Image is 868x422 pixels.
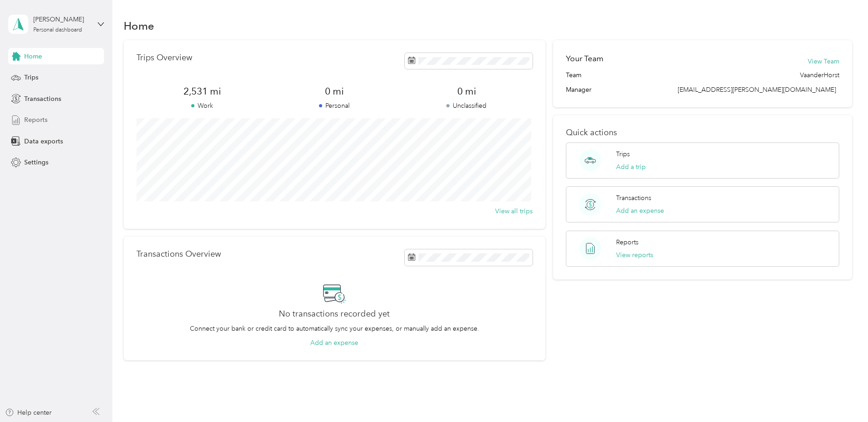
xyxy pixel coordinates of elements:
p: Unclassified [401,101,533,111]
button: Add an expense [310,338,358,348]
span: Transactions [24,94,61,104]
button: Add a trip [616,162,646,172]
span: Data exports [24,137,63,146]
span: Settings [24,158,48,167]
span: Team [566,70,581,80]
div: [PERSON_NAME] [33,15,90,24]
p: Quick actions [566,128,839,137]
span: 0 mi [401,85,533,98]
iframe: Everlance-gr Chat Button Frame [817,371,868,422]
h2: No transactions recorded yet [279,309,390,319]
button: View reports [616,250,653,260]
button: View all trips [495,206,533,216]
span: Reports [24,115,47,125]
p: Trips Overview [136,53,192,63]
p: Transactions Overview [136,249,221,259]
p: Trips [616,149,630,159]
p: Reports [616,237,638,247]
span: VaanderHorst [800,70,839,80]
span: Trips [24,73,38,82]
div: Personal dashboard [33,27,82,33]
span: Manager [566,85,591,95]
button: View Team [808,57,839,66]
p: Connect your bank or credit card to automatically sync your expenses, or manually add an expense. [190,324,479,333]
span: [EMAIL_ADDRESS][PERSON_NAME][DOMAIN_NAME] [678,86,836,94]
button: Help center [5,408,52,417]
span: Home [24,52,42,61]
p: Personal [268,101,400,111]
h2: Your Team [566,53,603,64]
p: Work [136,101,268,111]
span: 2,531 mi [136,85,268,98]
p: Transactions [616,193,651,203]
h1: Home [124,21,154,31]
span: 0 mi [268,85,400,98]
button: Add an expense [616,206,664,216]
